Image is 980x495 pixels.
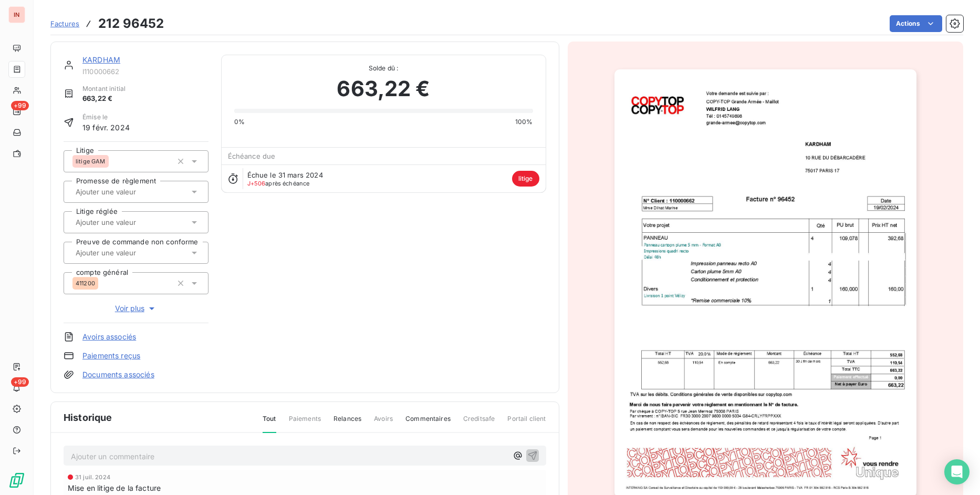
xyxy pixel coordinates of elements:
[82,369,154,380] a: Documents associés
[75,187,180,197] input: Ajouter une valeur
[247,180,310,187] span: après échéance
[68,482,161,493] span: Mise en litige de la facture
[247,180,266,187] span: J+506
[50,18,79,29] a: Factures
[337,73,430,105] span: 663,22 €
[11,377,29,387] span: +99
[82,112,130,122] span: Émise le
[82,122,130,133] span: 19 févr. 2024
[76,158,106,164] span: litige GAM
[263,414,276,433] span: Tout
[115,303,157,314] span: Voir plus
[98,14,164,33] h3: 212 96452
[75,248,180,257] input: Ajouter une valeur
[75,474,110,480] span: 31 juil. 2024
[374,414,393,432] span: Avoirs
[8,6,25,23] div: IN
[82,94,126,104] span: 663,22 €
[944,459,969,484] div: Open Intercom Messenger
[64,303,208,314] button: Voir plus
[76,280,95,286] span: 411200
[228,152,276,160] span: Échéance due
[507,414,546,432] span: Portail client
[234,64,533,73] span: Solde dû :
[50,19,79,28] span: Factures
[515,117,533,127] span: 100%
[247,171,323,179] span: Échue le 31 mars 2024
[405,414,451,432] span: Commentaires
[234,117,245,127] span: 0%
[82,350,140,361] a: Paiements reçus
[82,55,120,64] a: KARDHAM
[82,332,136,342] a: Avoirs associés
[75,218,180,227] input: Ajouter une valeur
[8,472,25,489] img: Logo LeanPay
[8,103,25,120] a: +99
[463,414,495,432] span: Creditsafe
[890,15,942,32] button: Actions
[82,84,126,94] span: Montant initial
[512,171,539,187] span: litige
[82,67,208,76] span: I110000662
[64,410,112,425] span: Historique
[289,414,321,432] span: Paiements
[11,101,29,110] span: +99
[333,414,361,432] span: Relances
